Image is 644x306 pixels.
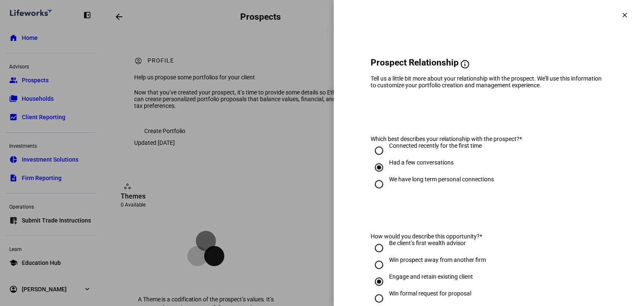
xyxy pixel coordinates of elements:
[389,176,494,183] div: We have long term personal connections
[460,59,470,69] mat-icon: info
[371,233,480,240] span: How would you describe this opportunity?
[470,59,522,69] span: Why we ask
[389,256,486,263] div: Win prospect away from another firm
[389,290,471,297] div: Win formal request for proposal
[389,273,473,280] div: Engage and retain existing client
[621,11,628,19] mat-icon: clear
[389,240,466,246] div: Be client’s first wealth advisor
[371,58,459,68] span: Prospect Relationship
[389,142,482,149] div: Connected recently for the first time
[389,159,454,166] div: Had a few conversations
[371,136,519,142] span: Which best describes your relationship with the prospect?
[371,75,607,89] div: Tell us a little bit more about your relationship with the prospect. We'll use this information t...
